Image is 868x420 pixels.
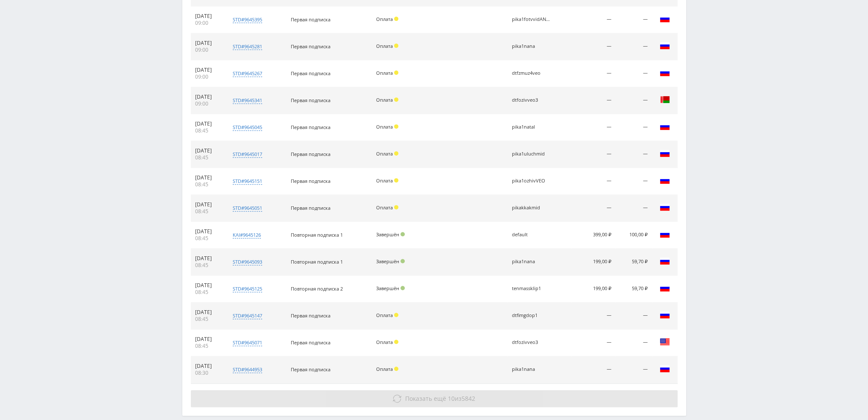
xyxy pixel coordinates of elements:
span: Оплата [376,70,393,76]
span: Подтвержден [400,286,405,290]
span: Холд [394,340,398,344]
span: Повторная подписка 2 [291,285,343,292]
img: blr.png [660,94,670,105]
img: rus.png [660,202,670,212]
span: Холд [394,70,398,75]
div: pika1ozhivVEO [512,178,550,184]
div: 08:45 [195,181,221,188]
div: dtfozivveo3 [512,340,550,345]
td: — [571,168,616,195]
span: Оплата [376,177,393,184]
div: std#9645147 [233,312,262,319]
span: Оплата [376,312,393,318]
span: Подтвержден [400,232,405,236]
td: — [571,60,616,87]
div: 09:00 [195,100,221,107]
img: rus.png [660,175,670,185]
td: — [571,195,616,222]
div: [DATE] [195,255,221,262]
div: 08:45 [195,154,221,161]
span: Холд [394,97,398,102]
td: — [571,33,616,60]
div: 08:45 [195,316,221,323]
span: Первая подписка [291,70,330,76]
span: Первая подписка [291,312,330,319]
span: Завершён [376,258,399,264]
span: Первая подписка [291,178,330,184]
span: Холд [394,205,398,209]
td: — [571,356,616,383]
div: std#9645151 [233,178,262,185]
span: Завершён [376,231,399,238]
div: std#9645125 [233,285,262,292]
span: Повторная подписка 1 [291,258,343,265]
div: 09:00 [195,47,221,53]
div: [DATE] [195,94,221,100]
span: Оплата [376,150,393,157]
td: 399,00 ₽ [571,222,616,249]
div: 08:45 [195,262,221,269]
span: Первая подписка [291,43,330,50]
div: std#9645267 [233,70,262,77]
div: pika1nana [512,367,550,372]
td: — [615,114,652,141]
div: dtfzmuz4veo [512,70,550,76]
td: — [615,60,652,87]
div: 08:45 [195,235,221,242]
div: 08:45 [195,343,221,350]
img: rus.png [660,14,670,24]
span: 5842 [462,394,475,402]
div: std#9645051 [233,205,262,211]
div: pika1uluchmid [512,151,550,157]
div: pika1natal [512,124,550,130]
img: usa.png [660,337,670,347]
div: [DATE] [195,147,221,154]
div: [DATE] [195,120,221,127]
div: pika1nana [512,44,550,49]
span: Холд [394,124,398,129]
div: tenmassklip1 [512,286,550,291]
td: — [571,141,616,168]
td: 100,00 ₽ [615,222,652,249]
span: Первая подписка [291,151,330,157]
span: Первая подписка [291,97,330,103]
span: Оплата [376,339,393,345]
span: Оплата [376,16,393,22]
td: — [571,303,616,329]
div: std#9645341 [233,97,262,104]
div: std#9645281 [233,43,262,50]
div: 08:30 [195,370,221,376]
span: Холд [394,44,398,48]
img: rus.png [660,283,670,293]
span: Повторная подписка 1 [291,232,343,238]
td: — [615,87,652,114]
span: Оплата [376,366,393,372]
span: Первая подписка [291,339,330,346]
span: Первая подписка [291,205,330,211]
span: Первая подписка [291,366,330,373]
span: Подтвержден [400,259,405,263]
div: 08:45 [195,208,221,215]
span: Первая подписка [291,124,330,130]
td: — [571,329,616,356]
span: Холд [394,178,398,182]
div: [DATE] [195,336,221,343]
td: — [615,356,652,383]
span: из [405,394,475,402]
span: Оплата [376,43,393,49]
span: Оплата [376,123,393,130]
td: — [571,87,616,114]
img: rus.png [660,310,670,320]
div: 09:00 [195,73,221,80]
div: std#9645395 [233,16,262,23]
div: kai#9645126 [233,232,261,238]
td: — [571,6,616,33]
td: 59,70 ₽ [615,276,652,303]
td: — [615,6,652,33]
div: [DATE] [195,363,221,370]
span: Завершён [376,285,399,291]
div: [DATE] [195,309,221,316]
span: Первая подписка [291,16,330,23]
div: 08:45 [195,289,221,296]
td: — [615,33,652,60]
